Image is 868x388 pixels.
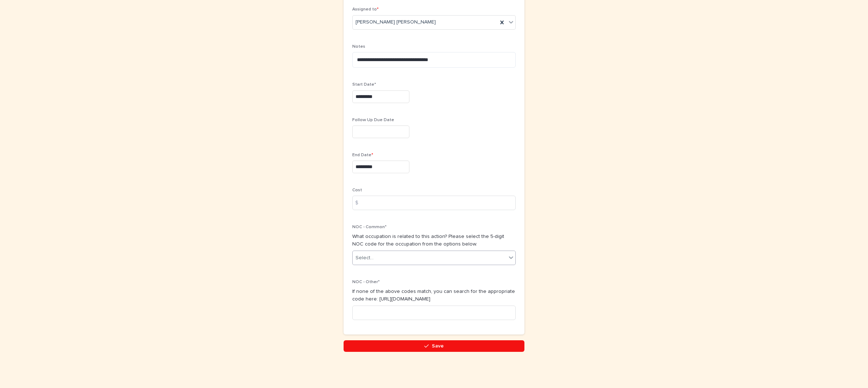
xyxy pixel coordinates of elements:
span: Save [432,344,444,349]
span: Notes [352,44,365,49]
span: Start Date* [352,82,376,87]
div: Select... [356,254,374,262]
p: If none of the above codes match, you can search for the appropriate code here: [URL][DOMAIN_NAME] [352,288,516,303]
span: NOC - Common* [352,225,387,229]
span: End Date [352,153,373,157]
span: NOC - Other* [352,280,380,284]
span: Follow Up Due Date [352,118,394,122]
p: What occupation is related to this action? Please select the 5-digit NOC code for the occupation ... [352,233,516,248]
span: Assigned to [352,7,379,12]
span: [PERSON_NAME] [PERSON_NAME] [356,18,436,26]
span: Cost [352,188,362,192]
button: Save [344,340,524,352]
div: $ [352,196,367,210]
